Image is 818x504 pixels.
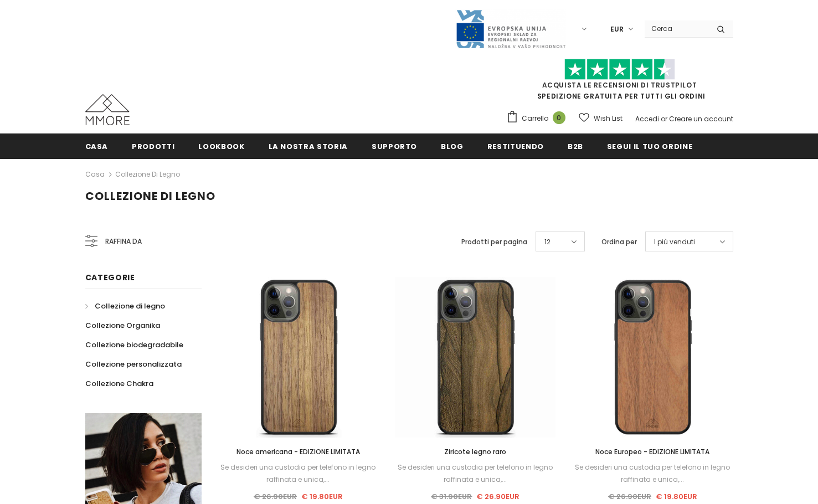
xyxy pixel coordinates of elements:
[654,236,695,248] span: I più venduti
[269,133,348,158] a: La nostra storia
[254,491,297,502] span: € 26.90EUR
[372,141,417,152] span: supporto
[544,236,551,248] span: 12
[132,141,174,152] span: Prodotti
[301,491,343,502] span: € 19.80EUR
[645,20,708,37] input: Search Site
[85,168,105,181] a: Casa
[85,272,135,283] span: Categorie
[572,446,733,458] a: Noce Europeo - EDIZIONE LIMITATA
[579,109,622,128] a: Wish List
[441,141,464,152] span: Blog
[542,80,697,90] a: Acquista le recensioni di TrustPilot
[476,491,519,502] span: € 26.90EUR
[461,236,527,248] label: Prodotti per pagina
[115,169,180,179] a: Collezione di legno
[608,491,651,502] span: € 26.90EUR
[236,447,360,456] span: Noce americana - EDIZIONE LIMITATA
[85,320,160,331] span: Collezione Organika
[607,141,692,152] span: Segui il tuo ordine
[85,354,182,374] a: Collezione personalizzata
[506,110,571,127] a: Carrello 0
[218,446,379,458] a: Noce americana - EDIZIONE LIMITATA
[431,491,472,502] span: € 31.90EUR
[553,111,565,124] span: 0
[610,24,624,35] span: EUR
[506,64,733,101] span: SPEDIZIONE GRATUITA PER TUTTI GLI ORDINI
[395,461,555,486] div: Se desideri una custodia per telefono in legno raffinata e unica,...
[455,24,566,33] a: Javni Razpis
[85,378,153,389] span: Collezione Chakra
[601,236,637,248] label: Ordina per
[132,133,174,158] a: Prodotti
[218,461,379,486] div: Se desideri una custodia per telefono in legno raffinata e unica,...
[85,133,109,158] a: Casa
[85,141,109,152] span: Casa
[568,141,583,152] span: B2B
[568,133,583,158] a: B2B
[444,447,506,456] span: Ziricote legno raro
[522,113,548,124] span: Carrello
[85,340,183,350] span: Collezione biodegradabile
[487,141,544,152] span: Restituendo
[105,235,142,248] span: Raffina da
[85,296,165,316] a: Collezione di legno
[85,374,153,393] a: Collezione Chakra
[595,447,709,456] span: Noce Europeo - EDIZIONE LIMITATA
[607,133,692,158] a: Segui il tuo ordine
[85,94,130,125] img: Casi MMORE
[594,113,622,124] span: Wish List
[669,114,733,124] a: Creare un account
[572,461,733,486] div: Se desideri una custodia per telefono in legno raffinata e unica,...
[395,446,555,458] a: Ziricote legno raro
[85,316,160,335] a: Collezione Organika
[85,335,183,354] a: Collezione biodegradabile
[372,133,417,158] a: supporto
[487,133,544,158] a: Restituendo
[656,491,697,502] span: € 19.80EUR
[564,59,675,80] img: Fidati di Pilot Stars
[85,188,215,204] span: Collezione di legno
[85,359,182,369] span: Collezione personalizzata
[661,114,667,124] span: or
[198,133,244,158] a: Lookbook
[269,141,348,152] span: La nostra storia
[95,301,165,311] span: Collezione di legno
[635,114,659,124] a: Accedi
[198,141,244,152] span: Lookbook
[455,9,566,49] img: Javni Razpis
[441,133,464,158] a: Blog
